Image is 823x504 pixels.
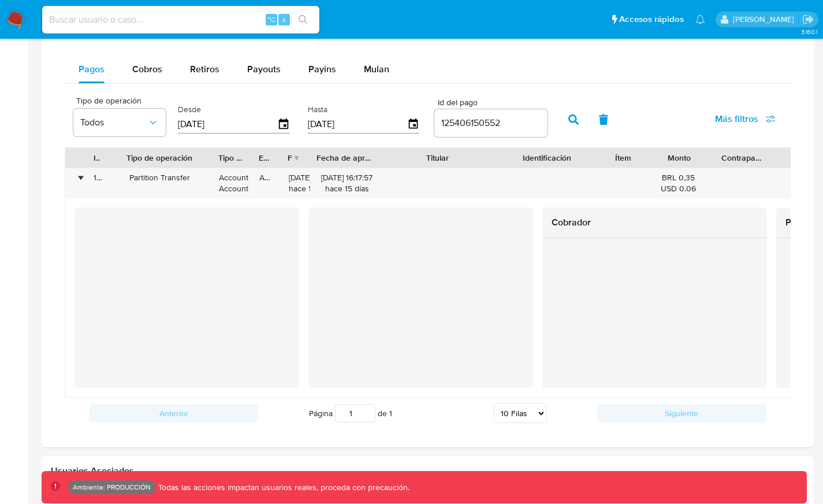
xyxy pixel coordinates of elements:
button: search-icon [291,12,315,28]
span: ⌥ [267,14,275,25]
a: Notificaciones [695,14,705,24]
a: Salir [802,13,814,25]
p: facundoagustin.borghi@mercadolibre.com [733,14,798,25]
p: Todas las acciones impactan usuarios reales, proceda con precaución. [155,482,409,493]
span: Accesos rápidos [619,13,684,25]
span: s [282,14,286,25]
span: 3.160.1 [801,27,817,36]
p: Ambiente: PRODUCCIÓN [73,485,151,490]
input: Buscar usuario o caso... [42,12,319,27]
h2: Usuarios Asociados [51,465,805,477]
